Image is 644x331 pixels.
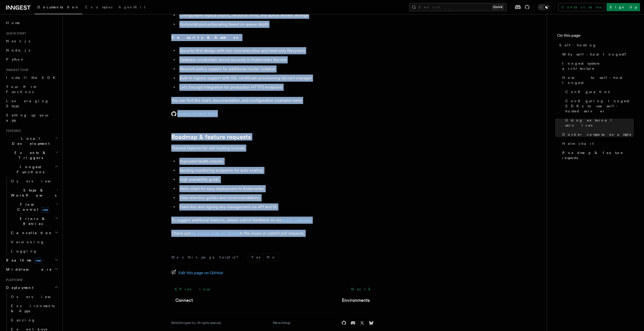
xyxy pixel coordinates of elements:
li: Configurable replica counts, resource limits, and queue worker settings [178,12,374,19]
span: Node.js [6,48,30,52]
a: Contact sales [558,3,605,11]
p: You can find the chart, documentation, and configuration examples here: [171,97,374,104]
a: Inngest system architecture [560,59,634,73]
button: Toggle dark mode [538,4,550,10]
a: We're hiring! [273,321,290,325]
div: © 2025 Inngest Inc. All rights reserved. [171,321,222,325]
span: Errors & Retries [9,216,55,226]
button: Deployment [4,283,59,292]
a: Overview [9,292,59,301]
span: Local Development [4,136,55,146]
button: Cancellation [9,228,59,237]
span: Documentation [37,5,79,9]
button: Errors & Retries [9,214,59,228]
a: Syncing [9,316,59,325]
span: Steps & Workflows [9,188,56,198]
strong: Security & Access [171,35,239,40]
span: Examples [85,5,112,9]
span: Configuring Inngest SDKs to use self-hosted server [565,98,634,114]
a: the source code on GitHub [190,231,240,236]
button: Inngest Functions [4,162,59,177]
a: Leveraging Steps [4,96,59,111]
button: Middleware [4,265,59,274]
span: Versioning [11,240,44,244]
li: High availability guide. [178,176,374,183]
li: Built-in ingress support with SSL certificate provisioning via cert-manager [178,75,374,82]
a: Next.js [4,37,59,46]
span: new [41,207,49,213]
li: Backlog monitoring endpoints for auto-scaling. [178,167,374,174]
li: Network policy support for additional cluster isolation [178,65,374,73]
span: Roadmap & feature requests [562,150,634,160]
span: Middleware [4,267,52,272]
a: Using external services [563,116,634,130]
a: Helm chart [560,139,634,148]
a: AgentKit [115,2,148,14]
span: Leveraging Steps [6,99,49,108]
span: Features [4,129,21,133]
span: Events & Triggers [4,150,55,160]
span: Configuration [565,89,611,94]
p: Planned features for self-hosting include: [171,145,374,152]
a: Connect [175,297,193,304]
button: Realtimenew [4,256,59,265]
a: Self-hosting [557,41,634,50]
span: AgentKit [118,5,145,9]
p: To suggest additional features, please submit feedback on our . [171,217,374,224]
a: Setting up your app [4,111,59,125]
span: Cancellation [9,230,53,235]
a: Sign Up [607,3,640,11]
span: Syncing [11,318,35,322]
p: Was this page helpful? [171,255,242,260]
span: Install the SDK [6,76,58,80]
li: Event key and signing key management via API and UI. [178,203,374,211]
span: Docker compose example [562,132,632,137]
a: How to self-host Inngest [560,73,634,87]
a: Roadmap & feature requests [560,148,634,162]
span: Your first Functions [6,85,36,94]
span: Flow Control [9,202,56,212]
span: Why self-host Inngest? [562,52,630,57]
span: Helm chart [562,141,594,146]
span: Overview [11,179,63,183]
span: Inngest tour [4,68,28,72]
span: Deployment [4,285,33,290]
li: Horizontal pod autoscaling based on queue depth [178,21,374,28]
a: Versioning [9,237,59,247]
a: Docker compose example [560,130,634,139]
a: Examples [82,2,115,14]
a: Your first Functions [4,82,59,96]
span: Next.js [6,39,30,43]
li: Security-first design with non-root execution and read-only filesystem [178,47,374,54]
button: Local Development [4,134,59,148]
span: Inngest system architecture [562,61,634,71]
a: Home [4,18,59,27]
li: Data retention guides and recommendations. [178,194,374,201]
h4: On this page [557,32,634,41]
span: Realtime [4,258,42,263]
span: Self-hosting [559,43,596,48]
a: Next [348,285,374,294]
a: Logging [9,247,59,256]
button: Events & Triggers [4,148,59,162]
span: new [34,258,42,263]
li: Let's Encrypt integration for production HTTPS endpoints [178,84,374,91]
a: Edit this page on GitHub [171,269,223,276]
a: Why self-host Inngest? [560,50,634,59]
span: Home [6,20,20,25]
li: Helm chart for easy deployment to Kubernetes. [178,185,374,192]
span: Environments & Apps [11,304,55,313]
span: Platform [4,278,23,282]
a: Previous [171,285,213,294]
span: Setting up your app [6,113,50,122]
a: Configuration [563,87,634,96]
a: public roadmap [282,218,311,222]
span: Quick start [4,31,26,36]
div: Inngest Functions [4,177,59,256]
button: Yes [248,253,263,261]
a: Install the SDK [4,73,59,82]
span: Inngest Functions [4,164,55,175]
button: No [264,253,279,261]
a: inngest/inngest-helm [171,111,217,116]
a: Configuring Inngest SDKs to use self-hosted server [563,96,634,116]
